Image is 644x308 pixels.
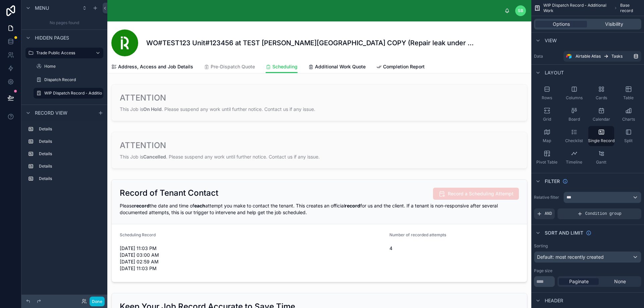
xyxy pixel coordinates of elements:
[21,121,107,191] div: scrollable content
[35,110,67,116] span: Record view
[534,54,561,59] label: Data
[534,243,548,249] label: Sorting
[34,61,103,72] a: Home
[566,95,583,101] span: Columns
[534,268,552,273] label: Page size
[585,211,622,217] span: Condition group
[111,61,193,74] a: Address, Access and Job Details
[566,160,582,165] span: Timeline
[25,48,103,58] a: Trade Public Access
[588,126,614,146] button: Single Record
[39,126,101,132] label: Details
[566,54,572,59] img: Airtable Logo
[44,90,119,96] label: WIP Dispatch Record - Additional Work
[308,61,366,74] a: Additional Work Quote
[622,117,635,122] span: Charts
[545,69,564,76] span: Layout
[39,176,101,181] label: Details
[588,83,614,103] button: Cards
[623,95,634,101] span: Table
[588,138,614,143] span: Single Record
[569,278,589,285] span: Paginate
[611,54,623,59] span: Tasks
[553,21,570,27] span: Options
[576,54,601,59] span: Airtable Atlas
[543,138,551,143] span: Map
[537,254,604,260] span: Default: most recently created
[545,178,560,185] span: Filter
[35,35,69,41] span: Hidden pages
[118,9,504,12] div: scrollable content
[204,61,255,74] a: Pre-Dispatch Quote
[518,8,523,13] span: SB
[36,50,90,56] label: Trade Public Access
[588,147,614,168] button: Gantt
[383,63,425,70] span: Completion Report
[620,3,641,13] span: Base record
[118,63,193,70] span: Address, Access and Job Details
[35,5,49,11] span: Menu
[534,195,561,200] label: Relative filter
[561,83,587,103] button: Columns
[266,61,298,73] a: Scheduling
[615,105,641,125] button: Charts
[614,278,626,285] span: None
[593,117,610,122] span: Calendar
[605,21,623,27] span: Visibility
[545,297,563,304] span: Header
[561,105,587,125] button: Board
[561,126,587,146] button: Checklist
[569,117,580,122] span: Board
[146,38,477,48] h1: WO#TEST123 Unit#123456 at TEST [PERSON_NAME][GEOGRAPHIC_DATA] COPY (Repair leak under vanity)
[615,83,641,103] button: Table
[39,139,101,144] label: Details
[211,63,255,70] span: Pre-Dispatch Quote
[545,211,552,217] span: AND
[34,74,103,85] a: Dispatch Record
[34,88,103,99] a: WIP Dispatch Record - Additional Work
[596,160,606,165] span: Gantt
[534,147,560,168] button: Pivot Table
[565,138,583,143] span: Checklist
[39,164,101,169] label: Details
[534,126,560,146] button: Map
[615,126,641,146] button: Split
[44,64,102,69] label: Home
[536,160,557,165] span: Pivot Table
[624,138,633,143] span: Split
[543,3,611,13] span: WIP Dispatch Record - Additional Work
[21,16,107,29] div: No pages found
[561,147,587,168] button: Timeline
[534,251,641,263] button: Default: most recently created
[563,51,641,62] a: Airtable AtlasTasks
[44,77,102,82] label: Dispatch Record
[596,95,607,101] span: Cards
[588,105,614,125] button: Calendar
[534,105,560,125] button: Grid
[543,117,551,122] span: Grid
[315,63,366,70] span: Additional Work Quote
[542,95,552,101] span: Rows
[376,61,425,74] a: Completion Report
[545,230,583,236] span: Sort And Limit
[39,151,101,157] label: Details
[90,297,105,306] button: Done
[534,83,560,103] button: Rows
[272,63,298,70] span: Scheduling
[545,37,557,44] span: View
